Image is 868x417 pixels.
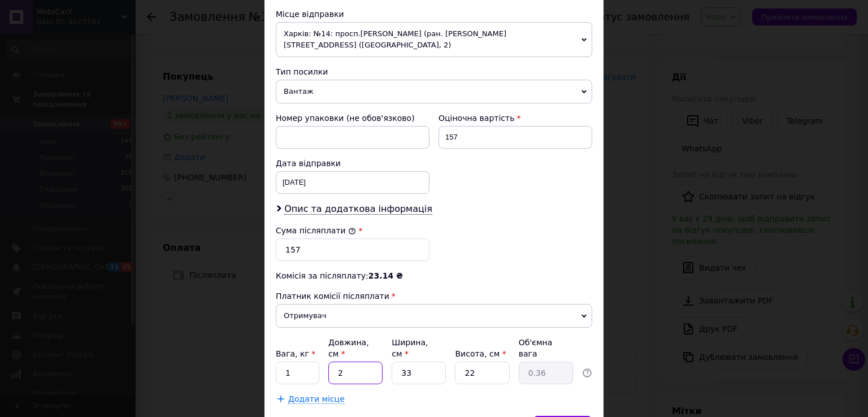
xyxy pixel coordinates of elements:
span: 23.14 ₴ [368,271,403,280]
span: Вантаж [276,80,592,103]
span: Додати місце [288,394,345,404]
span: Опис та додаткова інформація [284,203,432,215]
label: Довжина, см [328,338,369,358]
div: Номер упаковки (не обов'язково) [276,112,429,124]
span: Тип посилки [276,67,328,76]
div: Об'ємна вага [519,337,573,359]
div: Дата відправки [276,158,429,169]
span: Отримувач [276,304,592,328]
label: Висота, см [455,349,506,358]
span: Місце відправки [276,10,344,19]
div: Оціночна вартість [439,112,592,124]
span: Платник комісії післяплати [276,292,389,301]
span: Харків: №14: просп.[PERSON_NAME] (ран. [PERSON_NAME][STREET_ADDRESS] ([GEOGRAPHIC_DATA], 2) [276,22,592,57]
div: Комісія за післяплату: [276,270,592,281]
label: Ширина, см [392,338,428,358]
label: Вага, кг [276,349,315,358]
label: Сума післяплати [276,226,356,235]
